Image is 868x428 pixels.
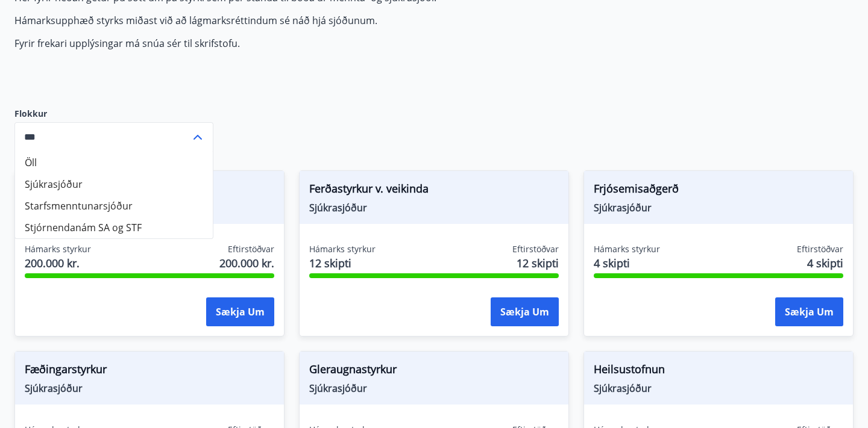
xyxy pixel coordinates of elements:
button: Sækja um [775,297,843,326]
span: Frjósemisaðgerð [594,181,843,201]
span: 4 skipti [807,255,843,271]
span: 200.000 kr. [25,255,91,271]
span: Hámarks styrkur [309,243,376,255]
span: Heilsustofnun [594,361,843,382]
span: Eftirstöðvar [512,243,559,255]
span: 12 skipti [309,255,376,271]
span: Sjúkrasjóður [309,201,559,214]
li: Öll [15,152,213,173]
li: Sjúkrasjóður [15,173,213,195]
li: Stjórnendanám SA og STF [15,217,213,238]
span: Hámarks styrkur [594,243,660,255]
span: Ferðastyrkur v. veikinda [309,181,559,201]
span: Hámarks styrkur [25,243,91,255]
button: Sækja um [206,297,274,326]
span: 200.000 kr. [219,255,274,271]
button: Sækja um [491,297,559,326]
span: Eftirstöðvar [797,243,843,255]
li: Starfsmenntunarsjóður [15,195,213,217]
label: Flokkur [14,108,213,120]
span: Eftirstöðvar [228,243,274,255]
span: Gleraugnastyrkur [309,361,559,382]
span: Sjúkrasjóður [25,382,274,395]
span: 12 skipti [517,255,559,271]
span: 4 skipti [594,255,660,271]
p: Hámarksupphæð styrks miðast við að lágmarksréttindum sé náð hjá sjóðunum. [14,14,583,27]
span: Sjúkrasjóður [309,382,559,395]
span: Fæðingarstyrkur [25,361,274,382]
p: Fyrir frekari upplýsingar má snúa sér til skrifstofu. [14,37,583,50]
span: Sjúkrasjóður [594,382,843,395]
span: Sjúkrasjóður [594,201,843,214]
